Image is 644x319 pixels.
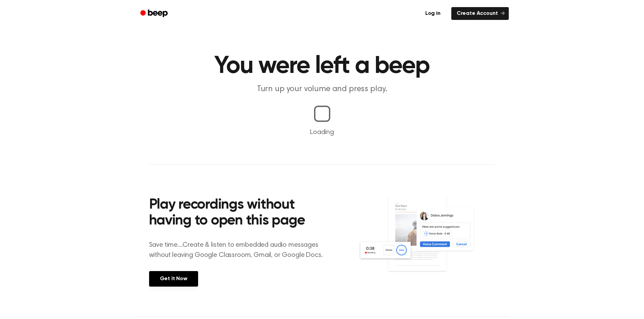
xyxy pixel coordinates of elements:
p: Save time....Create & listen to embedded audio messages without leaving Google Classroom, Gmail, ... [149,240,331,260]
a: Log in [419,6,447,21]
p: Turn up your volume and press play. [192,84,452,95]
h2: Play recordings without having to open this page [149,197,331,229]
p: Loading [8,127,636,137]
img: Voice Comments on Docs and Recording Widget [358,195,495,286]
h1: You were left a beep [149,54,495,78]
a: Create Account [451,7,509,20]
a: Get It Now [149,271,198,287]
a: Beep [136,7,174,20]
